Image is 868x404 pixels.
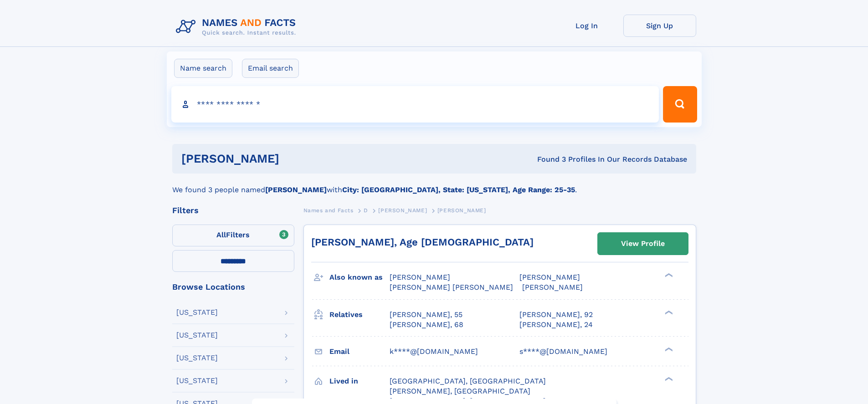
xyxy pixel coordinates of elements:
[663,86,697,123] button: Search Button
[176,354,218,362] div: [US_STATE]
[172,15,303,39] img: Logo Names and Facts
[519,273,580,281] span: [PERSON_NAME]
[364,205,368,216] a: D
[598,233,688,255] a: View Profile
[378,205,427,216] a: [PERSON_NAME]
[408,154,687,164] div: Found 3 Profiles In Our Records Database
[242,59,299,78] label: Email search
[390,320,463,330] a: [PERSON_NAME], 68
[172,206,294,215] div: Filters
[181,153,408,164] h1: [PERSON_NAME]
[663,346,673,352] div: ❯
[663,272,673,278] div: ❯
[216,230,226,239] span: All
[342,185,575,194] b: City: [GEOGRAPHIC_DATA], State: [US_STATE], Age Range: 25-35
[329,373,390,389] h3: Lived in
[519,320,593,330] a: [PERSON_NAME], 24
[519,310,593,320] a: [PERSON_NAME], 92
[172,225,294,246] label: Filters
[390,273,450,281] span: [PERSON_NAME]
[390,377,546,385] span: [GEOGRAPHIC_DATA], [GEOGRAPHIC_DATA]
[172,283,294,291] div: Browse Locations
[390,310,462,320] a: [PERSON_NAME], 55
[623,15,696,37] a: Sign Up
[550,15,623,37] a: Log In
[364,207,368,214] span: D
[329,307,390,322] h3: Relatives
[390,283,513,291] span: [PERSON_NAME] [PERSON_NAME]
[172,174,696,195] div: We found 3 people named with .
[378,207,427,214] span: [PERSON_NAME]
[522,283,583,291] span: [PERSON_NAME]
[437,207,486,214] span: [PERSON_NAME]
[390,387,530,395] span: [PERSON_NAME], [GEOGRAPHIC_DATA]
[329,270,390,285] h3: Also known as
[176,309,218,316] div: [US_STATE]
[303,205,354,216] a: Names and Facts
[171,86,659,123] input: search input
[663,376,673,382] div: ❯
[265,185,327,194] b: [PERSON_NAME]
[176,332,218,339] div: [US_STATE]
[621,233,665,254] div: View Profile
[663,309,673,315] div: ❯
[174,59,232,78] label: Name search
[329,344,390,359] h3: Email
[176,377,218,384] div: [US_STATE]
[311,236,534,248] a: [PERSON_NAME], Age [DEMOGRAPHIC_DATA]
